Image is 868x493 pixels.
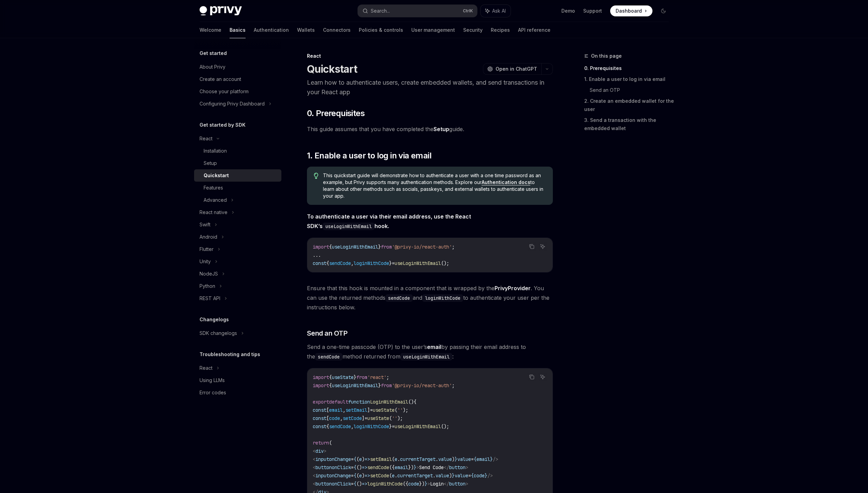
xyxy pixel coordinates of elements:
div: React [200,364,212,372]
span: const [313,260,326,266]
a: Security [463,22,483,38]
span: < [313,448,315,454]
span: code [329,415,340,421]
span: value [457,456,471,462]
code: useLoginWithEmail [323,223,374,230]
span: e [395,456,397,462]
span: button [449,464,466,470]
span: () [356,464,362,470]
span: import [313,382,329,389]
div: REST API [200,294,220,302]
span: ( [389,473,392,479]
span: => [365,473,370,479]
a: Recipes [491,22,510,38]
span: = [351,473,354,479]
div: NodeJS [200,270,218,278]
span: useState [373,407,395,413]
span: = [351,481,354,487]
a: Basics [230,22,246,38]
span: 0. Prerequisites [307,108,365,119]
span: Ctrl K [463,8,473,14]
span: ; [452,244,455,250]
a: Create an account [194,73,281,85]
div: SDK changelogs [200,329,237,337]
span: = [468,473,471,479]
code: sendCode [385,294,413,302]
div: Advanced [204,196,227,204]
div: React [200,135,212,143]
span: , [351,423,354,429]
div: About Privy [200,63,225,71]
div: Python [200,282,215,290]
button: Open in ChatGPT [483,63,541,75]
span: ] [367,407,370,413]
span: < [313,464,315,470]
span: /> [487,473,493,479]
span: This quickstart guide will demonstrate how to authenticate a user with a one time password as an ... [323,172,546,199]
span: ) [449,473,452,479]
span: => [365,456,370,462]
span: On this page [591,52,622,60]
a: 0. Prerequisites [584,63,674,74]
a: API reference [518,22,550,38]
span: onChange [329,473,351,479]
a: Using LLMs [194,374,281,386]
span: = [392,423,395,429]
span: () [408,399,414,405]
span: = [370,407,373,413]
span: ( [356,473,359,479]
strong: email [427,343,441,350]
div: Installation [204,147,227,155]
span: '' [392,415,397,421]
code: loginWithCode [422,294,463,302]
span: This guide assumes that you have completed the guide. [307,124,553,134]
a: 3. Send a transaction with the embedded wallet [584,115,674,134]
span: < [313,481,315,487]
a: Choose your platform [194,85,281,98]
span: value [436,473,449,479]
div: Error codes [200,389,226,397]
span: { [354,481,356,487]
div: Swift [200,221,210,229]
span: 'react' [367,374,386,380]
span: useState [367,415,389,421]
span: ( [356,456,359,462]
span: Dashboard [616,8,642,14]
span: value [455,473,468,479]
span: </ [444,464,449,470]
span: [ [326,407,329,413]
span: [ [326,415,329,421]
span: < [313,473,315,479]
span: = [351,464,354,470]
button: Ask AI [481,5,511,17]
a: 2. Create an embedded wallet for the user [584,96,674,115]
h5: Get started [200,49,227,57]
span: ); [403,407,408,413]
span: input [315,473,329,479]
span: . [433,473,436,479]
span: export [313,399,329,405]
span: () [356,481,362,487]
span: loginWithCode [354,260,389,266]
span: { [354,456,356,462]
span: = [471,456,474,462]
span: < [313,456,315,462]
span: const [313,415,326,421]
span: LoginWithEmail [370,399,408,405]
span: currentTarget [400,456,436,462]
span: Send an OTP [307,328,348,338]
div: Android [200,233,217,241]
span: > [416,464,419,470]
a: Support [583,8,602,14]
a: Connectors [323,22,351,38]
span: { [414,399,416,405]
span: => [362,481,367,487]
span: ; [386,374,389,380]
span: code [408,481,419,487]
span: ) [362,473,365,479]
span: }) [408,464,414,470]
span: } [354,374,356,380]
span: } [425,481,427,487]
span: > [466,481,468,487]
div: Search... [371,7,390,15]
